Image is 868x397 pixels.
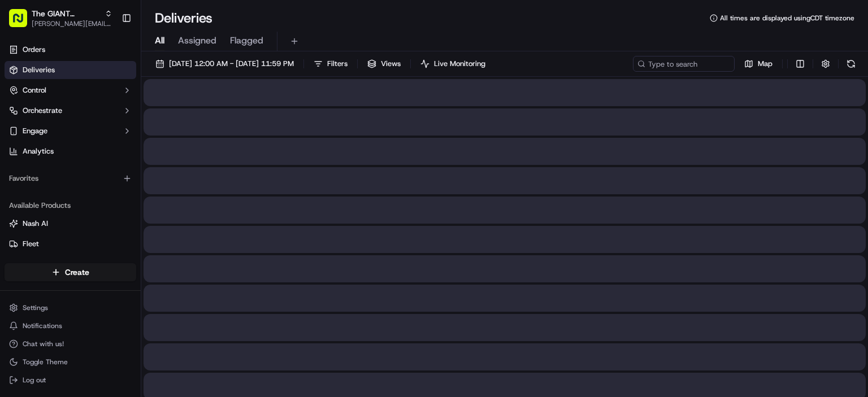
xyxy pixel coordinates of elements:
[5,5,117,32] button: The GIANT Company[PERSON_NAME][EMAIL_ADDRESS][PERSON_NAME][DOMAIN_NAME]
[5,197,136,215] div: Available Products
[169,59,294,69] span: [DATE] 12:00 AM - [DATE] 11:59 PM
[5,336,136,352] button: Chat with us!
[23,219,48,229] span: Nash AI
[5,81,136,99] button: Control
[178,34,216,47] span: Assigned
[155,9,212,27] h1: Deliveries
[5,41,136,59] a: Orders
[758,59,772,69] span: Map
[23,85,46,95] span: Control
[23,303,48,312] span: Settings
[5,102,136,120] button: Orchestrate
[5,300,136,316] button: Settings
[23,357,68,367] span: Toggle Theme
[23,126,47,136] span: Engage
[327,59,348,69] span: Filters
[5,372,136,388] button: Log out
[5,169,136,187] div: Favorites
[23,321,62,330] span: Notifications
[633,56,735,72] input: Type to search
[720,14,854,23] span: All times are displayed using CDT timezone
[5,142,136,160] a: Analytics
[5,318,136,334] button: Notifications
[5,215,136,233] button: Nash AI
[739,56,778,72] button: Map
[5,354,136,370] button: Toggle Theme
[65,267,89,278] span: Create
[843,56,859,72] button: Refresh
[381,59,401,69] span: Views
[23,146,54,156] span: Analytics
[9,239,132,249] a: Fleet
[32,8,100,19] button: The GIANT Company
[23,45,45,55] span: Orders
[9,219,132,229] a: Nash AI
[150,56,299,72] button: [DATE] 12:00 AM - [DATE] 11:59 PM
[415,56,491,72] button: Live Monitoring
[155,34,164,47] span: All
[5,61,136,79] a: Deliveries
[23,65,55,75] span: Deliveries
[23,339,64,348] span: Chat with us!
[5,122,136,140] button: Engage
[362,56,406,72] button: Views
[23,239,39,249] span: Fleet
[23,106,62,116] span: Orchestrate
[5,235,136,253] button: Fleet
[32,19,112,28] button: [PERSON_NAME][EMAIL_ADDRESS][PERSON_NAME][DOMAIN_NAME]
[309,56,353,72] button: Filters
[230,34,263,47] span: Flagged
[23,376,46,385] span: Log out
[434,59,485,69] span: Live Monitoring
[5,263,136,281] button: Create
